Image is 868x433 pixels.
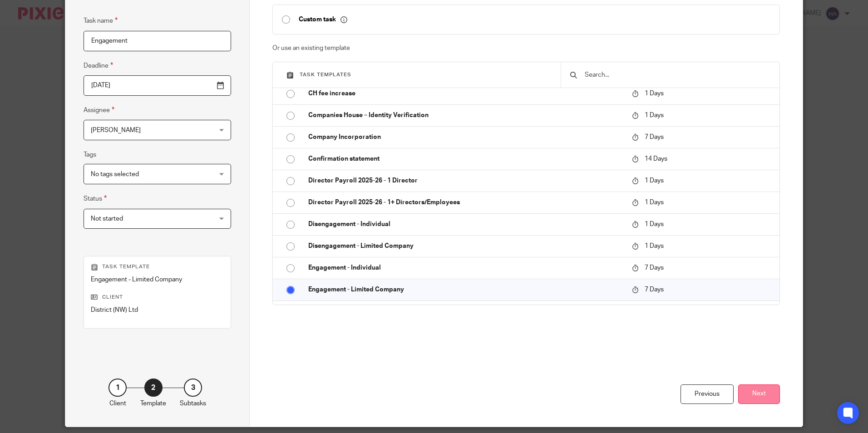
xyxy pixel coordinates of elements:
[308,198,623,207] p: Director Payroll 2025-26 - 1+ Directors/Employees
[300,72,351,77] span: Task templates
[84,75,231,96] input: Pick a date
[308,154,623,163] p: Confirmation statement
[308,263,623,272] p: Engagement - Individual
[308,285,623,294] p: Engagement - Limited Company
[308,220,623,229] p: Disengagement - Individual
[84,193,107,204] label: Status
[180,399,206,408] p: Subtasks
[91,275,224,284] p: Engagement - Limited Company
[645,156,667,162] span: 14 Days
[738,384,780,404] button: Next
[109,399,126,408] p: Client
[91,294,224,301] p: Client
[91,216,123,222] span: Not started
[308,241,623,251] p: Disengagement - Limited Company
[308,111,623,120] p: Companies House – Identity Verification
[91,305,224,315] p: District (NW) Ltd
[299,15,347,24] p: Custom task
[272,44,779,53] p: Or use an existing template
[645,221,664,227] span: 1 Days
[140,399,166,408] p: Template
[84,105,114,115] label: Assignee
[84,60,113,71] label: Deadline
[645,199,664,206] span: 1 Days
[584,70,770,80] input: Search...
[308,89,623,98] p: CH fee increase
[645,177,664,184] span: 1 Days
[84,150,96,159] label: Tags
[91,263,224,271] p: Task template
[308,133,623,142] p: Company Incorporation
[308,176,623,185] p: Director Payroll 2025-26 - 1 Director
[91,171,139,177] span: No tags selected
[144,379,163,397] div: 2
[84,31,231,51] input: Task name
[108,379,127,397] div: 1
[645,286,664,293] span: 7 Days
[84,15,118,26] label: Task name
[645,112,664,118] span: 1 Days
[645,265,664,271] span: 7 Days
[645,90,664,97] span: 1 Days
[681,384,734,404] div: Previous
[645,243,664,249] span: 1 Days
[184,379,202,397] div: 3
[91,127,141,133] span: [PERSON_NAME]
[645,134,664,140] span: 7 Days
